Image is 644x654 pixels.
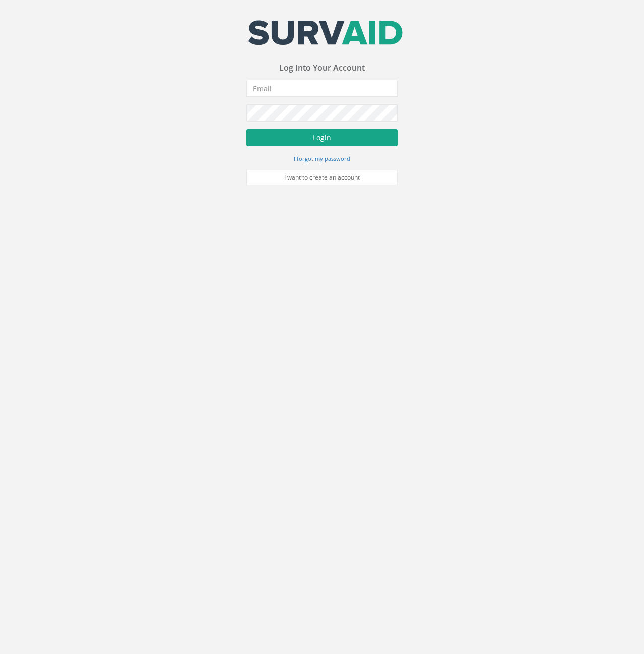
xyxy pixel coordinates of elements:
[246,170,398,185] a: I want to create an account
[294,154,350,163] a: I forgot my password
[246,129,398,146] button: Login
[246,80,398,97] input: Email
[294,155,350,162] small: I forgot my password
[246,64,398,73] h3: Log Into Your Account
